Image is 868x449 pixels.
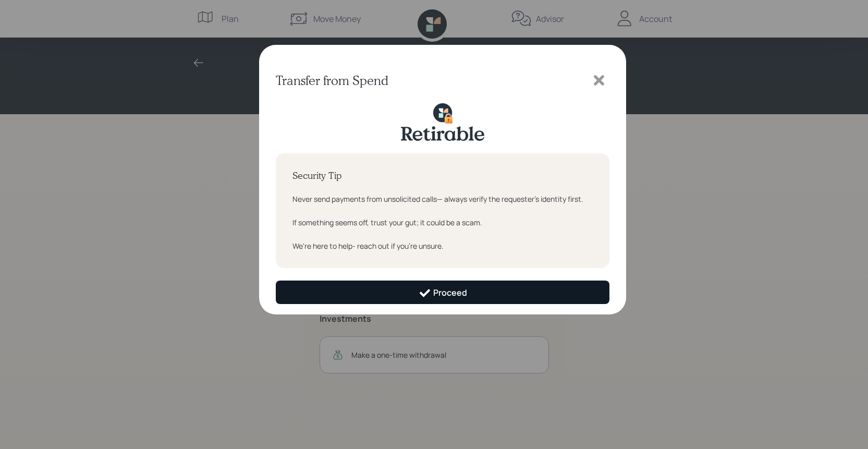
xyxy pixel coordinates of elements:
h3: Transfer from Spend [276,73,388,88]
div: If something seems off, trust your gut; it could be a scam. [292,217,593,228]
div: We're here to help- reach out if you're unsure. [292,240,593,251]
img: retirable-security-lock [401,103,484,141]
h4: Security Tip [292,170,593,181]
div: Proceed [419,287,467,299]
div: Never send payments from unsolicited calls— always verify the requester's identity first. [292,193,593,204]
button: Proceed [276,281,609,304]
